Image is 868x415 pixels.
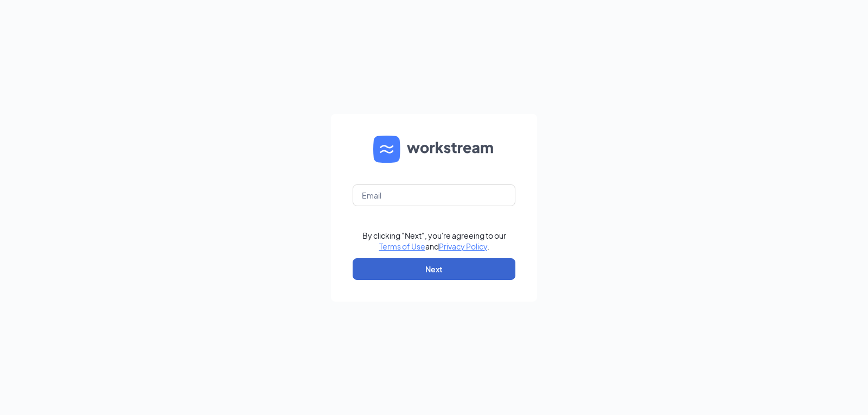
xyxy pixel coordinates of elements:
input: Email [353,184,515,206]
div: By clicking "Next", you're agreeing to our and . [362,230,506,252]
a: Privacy Policy [439,241,487,251]
img: WS logo and Workstream text [373,136,495,163]
button: Next [353,258,515,280]
a: Terms of Use [379,241,425,251]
